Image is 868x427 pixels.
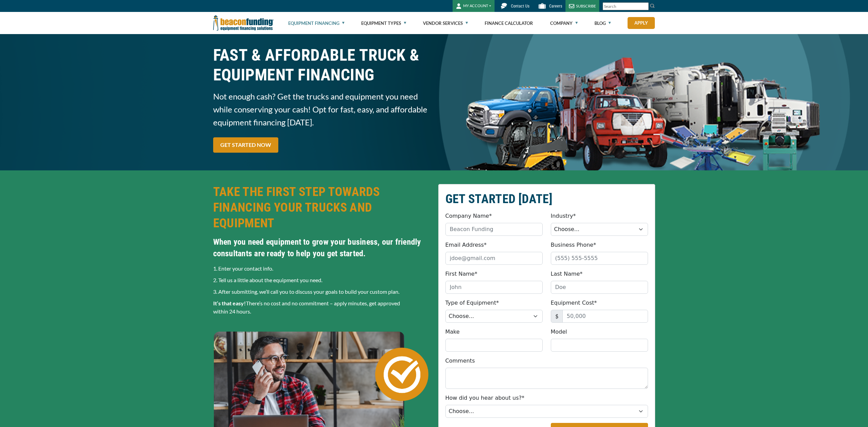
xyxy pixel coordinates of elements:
[213,137,278,153] a: GET STARTED NOW
[551,252,648,265] input: (555) 555-5555
[642,4,647,9] a: Clear search text
[213,45,430,85] h1: FAST & AFFORDABLE TRUCK &
[445,328,460,336] label: Make
[551,328,567,336] label: Model
[650,3,655,9] img: Search
[511,4,529,9] span: Contact Us
[562,310,648,323] input: 50,000
[213,288,430,296] p: 3. After submitting, we’ll call you to discuss your goals to build your custom plan.
[551,299,597,307] label: Equipment Cost*
[550,12,578,34] a: Company
[445,357,475,365] label: Comments
[445,270,477,278] label: First Name*
[594,12,611,34] a: Blog
[423,12,468,34] a: Vendor Services
[213,90,430,129] span: Not enough cash? Get the trucks and equipment you need while conserving your cash! Opt for fast, ...
[603,2,649,10] input: Search
[445,299,499,307] label: Type of Equipment*
[551,241,596,249] label: Business Phone*
[551,270,583,278] label: Last Name*
[213,12,274,34] img: Beacon Funding Corporation logo
[551,281,648,294] input: Doe
[213,184,430,231] h2: TAKE THE FIRST STEP TOWARDS FINANCING YOUR TRUCKS AND EQUIPMENT
[445,241,487,249] label: Email Address*
[361,12,406,34] a: Equipment Types
[213,300,246,306] strong: It’s that easy!
[485,12,533,34] a: Finance Calculator
[445,223,543,236] input: Beacon Funding
[445,394,525,402] label: How did you hear about us?*
[213,276,430,284] p: 2. Tell us a little about the equipment you need.
[213,65,430,85] span: EQUIPMENT FINANCING
[445,281,543,294] input: John
[213,299,430,316] p: There’s no cost and no commitment – apply minutes, get approved within 24 hours.
[445,212,492,220] label: Company Name*
[551,310,563,323] span: $
[445,252,543,265] input: jdoe@gmail.com
[551,212,576,220] label: Industry*
[445,191,648,207] h2: GET STARTED [DATE]
[628,17,655,29] a: Apply
[288,12,344,34] a: Equipment Financing
[549,4,562,9] span: Careers
[213,264,430,273] p: 1. Enter your contact info.
[213,236,430,259] h4: When you need equipment to grow your business, our friendly consultants are ready to help you get...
